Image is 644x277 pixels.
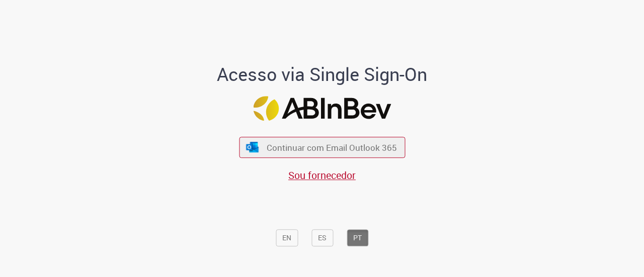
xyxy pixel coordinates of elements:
h1: Acesso via Single Sign-On [183,64,462,84]
a: Sou fornecedor [288,168,356,182]
button: ícone Azure/Microsoft 360 Continuar com Email Outlook 365 [239,137,405,158]
button: PT [347,229,368,246]
img: ícone Azure/Microsoft 360 [246,142,260,152]
button: ES [311,229,333,246]
img: Logo ABInBev [253,96,391,121]
button: EN [276,229,298,246]
span: Continuar com Email Outlook 365 [267,142,397,153]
